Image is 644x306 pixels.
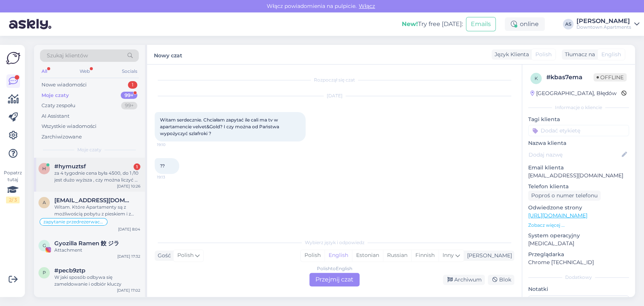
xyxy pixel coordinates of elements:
div: Popatrz tutaj [6,169,20,203]
span: Włącz [357,3,377,9]
div: Moje czaty [41,92,69,99]
span: antosia55@wp.pl [54,197,133,204]
div: [DATE] 8:04 [118,226,140,232]
span: English [601,51,621,58]
input: Dodać etykietę [528,125,629,136]
div: Russian [383,250,411,261]
span: Moje czaty [77,146,101,153]
div: Język Klienta [492,51,529,58]
span: p [43,270,46,275]
div: Witam. Które Apartamenty są z możliwością pobytu z pieskiem i z parkingiem?i fajnym widokiem na [... [54,204,140,217]
div: Polish to English [317,265,352,272]
div: Zarchiwizowane [41,133,82,141]
p: [EMAIL_ADDRESS][DOMAIN_NAME] [528,172,629,180]
div: Socials [120,66,139,76]
button: Emails [466,17,496,31]
span: Inny [443,252,454,258]
div: Rozpoczął się czat [155,77,514,83]
div: English [324,250,352,261]
span: #pecb9ztp [54,267,85,274]
div: Tłumacz na [562,51,595,58]
span: h [42,166,46,171]
span: Witam serdecznie. Chciałam zapytać ile cali ma tv w apartamencie velvet&Gold? I czy można od Pańs... [160,117,280,136]
div: Wszystkie wiadomości [41,123,97,130]
span: k [535,75,538,81]
a: [PERSON_NAME]Downtown Apartments [576,18,639,30]
div: [GEOGRAPHIC_DATA], Błędów [530,89,616,97]
span: G [43,243,46,248]
span: Offline [593,73,627,81]
p: Telefon klienta [528,183,629,191]
label: Nowy czat [154,49,182,60]
div: Polish [301,250,324,261]
div: Try free [DATE]: [402,20,463,29]
div: All [40,66,49,76]
div: Downtown Apartments [576,24,631,30]
p: Notatki [528,285,629,293]
div: Informacje o kliencie [528,104,629,111]
p: Email klienta [528,164,629,172]
div: Estonian [352,250,383,261]
div: Dodatkowy [528,274,629,281]
div: [PERSON_NAME] [464,252,512,260]
img: Askly Logo [6,51,20,65]
p: System operacyjny [528,232,629,240]
span: #hymuztsf [54,163,86,170]
p: Zobacz więcej ... [528,222,629,229]
span: Szukaj klientów [47,52,88,60]
span: Gyozilla Ramen 餃 ジラ [54,240,119,247]
div: online [505,17,545,31]
div: Attachment [54,247,140,254]
div: [PERSON_NAME] [576,18,631,24]
div: 99+ [121,102,137,109]
div: AS [563,19,573,29]
div: Blok [488,275,514,285]
div: 2 / 3 [6,197,20,203]
p: [MEDICAL_DATA] [528,240,629,248]
div: Nowe wiadomości [41,81,87,89]
div: Wybierz język i odpowiedz [155,239,514,246]
p: Odwiedzone strony [528,204,629,212]
p: Tagi klienta [528,115,629,123]
div: Gość [155,252,171,260]
div: Finnish [411,250,438,261]
div: 1 [128,81,137,89]
div: Czaty zespołu [41,102,75,109]
div: [DATE] 10:26 [117,183,140,189]
span: a [43,200,46,205]
span: Polish [535,51,552,58]
div: # kbas7ema [546,73,593,82]
div: [DATE] [155,92,514,99]
span: ?? [160,163,165,169]
p: Przeglądarka [528,251,629,258]
p: Nazwa klienta [528,139,629,147]
span: 19:13 [157,174,185,180]
div: [DATE] 17:32 [117,254,140,259]
div: Archiwum [443,275,485,285]
div: 1 [134,163,140,170]
p: Chrome [TECHNICAL_ID] [528,258,629,266]
div: [DATE] 17:02 [117,288,140,293]
b: New! [402,20,418,28]
div: za 4 tygodnie cena była 4500, do 1 /10 jest dużo wyższa , czy można liczyć na jakiś dodatkowy rab... [54,170,140,183]
div: 99+ [121,92,137,99]
div: Poproś o numer telefonu [528,191,601,201]
span: Polish [177,251,194,260]
div: W jaki sposób odbywa się zameldowanie i odbiór kluczy [54,274,140,288]
a: [URL][DOMAIN_NAME] [528,212,587,219]
span: zapytanie przedrezerwacyjne [43,220,104,224]
span: 19:10 [157,142,185,148]
div: AI Assistant [41,112,69,120]
div: Web [78,66,91,76]
input: Dodaj nazwę [529,151,620,159]
div: Przejmij czat [309,273,360,286]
